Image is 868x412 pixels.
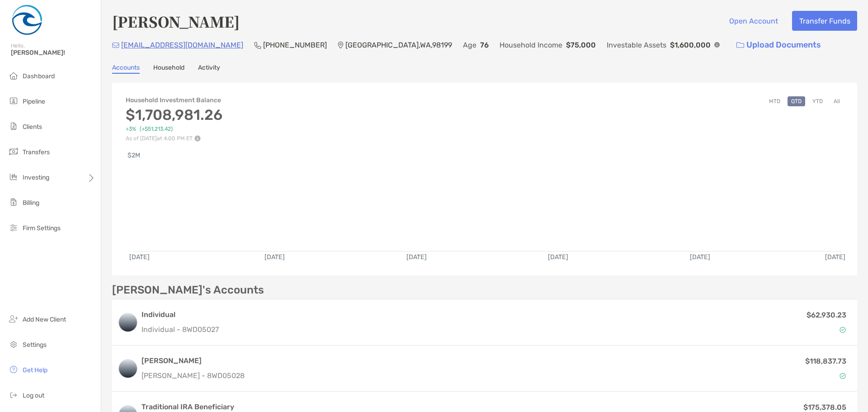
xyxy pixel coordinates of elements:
span: Firm Settings [23,224,61,232]
p: $62,930.23 [807,309,846,321]
img: get-help icon [8,364,19,375]
button: All [830,96,844,106]
img: Zoe Logo [11,4,43,36]
span: Get Help [23,366,47,374]
span: Add New Client [23,316,66,323]
p: [PERSON_NAME] - 8WD05028 [142,370,245,381]
h4: [PERSON_NAME] [112,11,240,32]
img: button icon [736,42,744,48]
h3: $1,708,981.26 [126,106,222,123]
span: Clients [23,123,42,131]
p: 76 [480,39,489,51]
a: Upload Documents [731,35,827,55]
span: Transfers [23,148,50,156]
span: ( +$51,213.42 ) [140,126,173,133]
span: [PERSON_NAME]! [11,49,95,57]
button: QTD [788,96,805,106]
img: add_new_client icon [8,313,19,324]
p: [EMAIL_ADDRESS][DOMAIN_NAME] [121,39,243,51]
span: Pipeline [23,98,45,105]
img: Account Status icon [840,327,846,333]
p: [GEOGRAPHIC_DATA] , WA , 98199 [345,39,452,51]
img: Info Icon [714,42,720,47]
p: As of [DATE] at 4:00 PM ET [126,135,222,142]
img: settings icon [8,339,19,350]
img: transfers icon [8,146,19,157]
button: Open Account [722,11,785,31]
img: clients icon [8,121,19,132]
h3: Individual [142,309,219,320]
p: $75,000 [566,39,596,51]
button: Transfer Funds [792,11,857,31]
img: logout icon [8,389,19,400]
h3: [PERSON_NAME] [142,355,245,366]
img: logo account [119,360,137,378]
p: Investable Assets [607,39,666,51]
a: Household [153,64,184,74]
span: Billing [23,199,39,207]
span: +3% [126,126,136,133]
span: Log out [23,392,44,399]
h4: Household Investment Balance [126,96,222,104]
text: [DATE] [548,253,568,261]
img: billing icon [8,197,19,208]
text: [DATE] [690,253,710,261]
img: Email Icon [112,43,119,48]
img: firm-settings icon [8,222,19,233]
img: pipeline icon [8,95,19,106]
a: Activity [198,64,220,74]
img: Account Status icon [840,373,846,379]
img: Performance Info [194,135,201,142]
img: Phone Icon [254,42,261,49]
button: YTD [809,96,826,106]
p: Individual - 8WD05027 [142,324,219,335]
p: [PERSON_NAME]'s Accounts [112,284,264,296]
p: [PHONE_NUMBER] [263,39,327,51]
p: Household Income [500,39,562,51]
text: [DATE] [825,253,845,261]
span: Settings [23,341,47,349]
img: Location Icon [338,42,344,49]
p: $118,837.73 [805,355,846,367]
text: [DATE] [264,253,285,261]
text: $2M [127,152,140,159]
img: logo account [119,313,137,331]
button: MTD [765,96,784,106]
span: Investing [23,174,49,181]
img: dashboard icon [8,70,19,81]
p: Age [463,39,476,51]
a: Accounts [112,64,140,74]
p: $1,600,000 [670,39,711,51]
text: [DATE] [406,253,427,261]
img: investing icon [8,171,19,182]
span: Dashboard [23,72,55,80]
text: [DATE] [129,253,150,261]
